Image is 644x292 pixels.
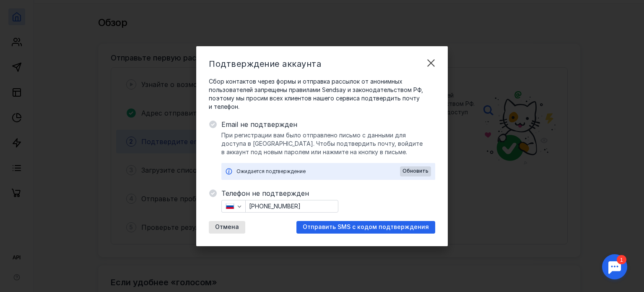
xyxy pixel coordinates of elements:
[209,221,245,234] button: Отмена
[221,119,435,129] span: Email не подтвержден
[236,167,400,176] div: Ожидается подтверждение
[209,59,321,69] span: Подтверждение аккаунта
[303,224,429,231] span: Отправить SMS с кодом подтверждения
[296,221,435,234] button: Отправить SMS с кодом подтверждения
[209,77,435,111] span: Сбор контактов через формы и отправка рассылок от анонимных пользователей запрещены правилами Sen...
[19,5,29,14] div: 1
[400,166,431,176] button: Обновить
[221,188,435,198] span: Телефон не подтвержден
[402,168,428,174] span: Обновить
[215,224,239,231] span: Отмена
[221,131,435,156] span: При регистрации вам было отправлено письмо с данными для доступа в [GEOGRAPHIC_DATA]. Чтобы подтв...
